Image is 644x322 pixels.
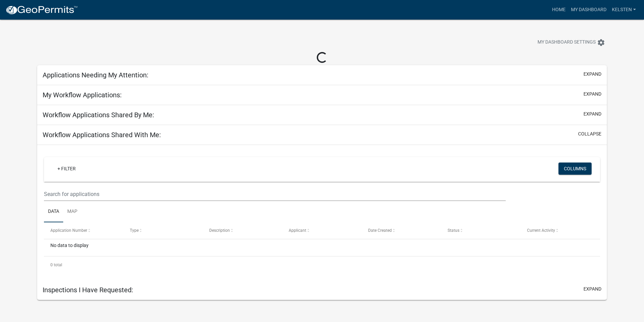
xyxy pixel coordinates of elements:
datatable-header-cell: Date Created [362,222,441,239]
div: 0 total [44,256,600,273]
a: Map [63,201,81,223]
span: Type [130,228,139,233]
datatable-header-cell: Description [203,222,282,239]
h5: Workflow Applications Shared With Me: [43,131,161,139]
a: My Dashboard [568,3,609,16]
h5: My Workflow Applications: [43,91,122,99]
h5: Inspections I Have Requested: [43,286,133,294]
datatable-header-cell: Applicant [282,222,362,239]
span: Status [448,228,459,233]
i: settings [597,39,605,47]
span: Applicant [289,228,306,233]
span: Date Created [368,228,392,233]
div: No data to display [44,239,600,256]
a: Kelsten [609,3,639,16]
input: Search for applications [44,187,505,201]
button: My Dashboard Settingssettings [532,36,611,49]
span: My Dashboard Settings [538,39,596,47]
h5: Applications Needing My Attention: [43,71,148,79]
a: Data [44,201,63,223]
datatable-header-cell: Application Number [44,222,123,239]
button: expand [583,91,601,98]
button: expand [583,110,601,118]
datatable-header-cell: Type [123,222,203,239]
h5: Workflow Applications Shared By Me: [43,111,154,119]
button: expand [583,71,601,78]
span: Current Activity [527,228,555,233]
div: collapse [37,145,607,280]
a: + Filter [52,163,81,175]
datatable-header-cell: Current Activity [520,222,600,239]
span: Description [209,228,230,233]
button: Columns [558,163,592,175]
span: Application Number [50,228,87,233]
button: collapse [578,130,601,138]
datatable-header-cell: Status [441,222,520,239]
button: expand [583,286,601,293]
a: Home [549,3,568,16]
